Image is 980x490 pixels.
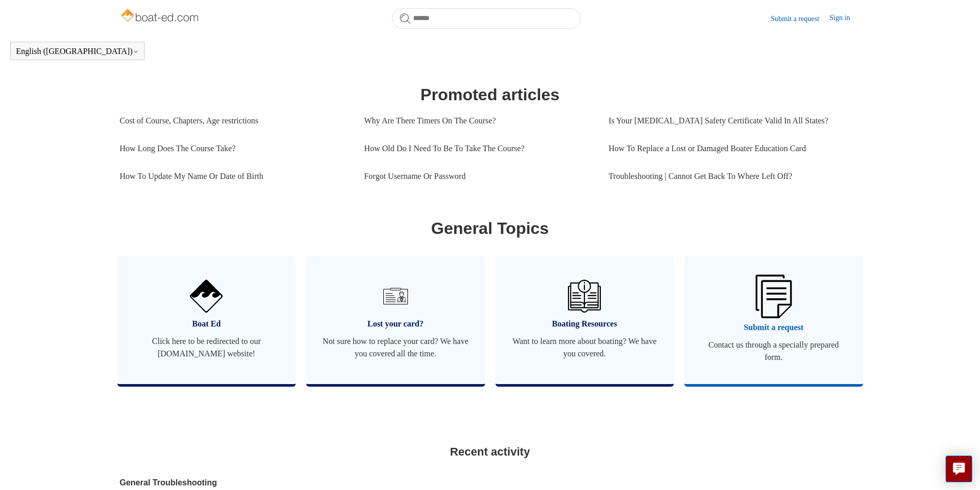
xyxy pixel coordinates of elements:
a: Forgot Username Or Password [364,162,593,190]
a: How To Update My Name Or Date of Birth [120,162,349,190]
a: Boating Resources Want to learn more about boating? We have you covered. [495,256,674,384]
span: Contact us through a specially prepared form. [700,339,848,364]
img: 01HZPCYVNCVF44JPJQE4DN11EA [190,280,223,313]
a: How Old Do I Need To Be To Take The Course? [364,135,593,162]
button: English ([GEOGRAPHIC_DATA]) [16,47,139,56]
h2: Recent activity [120,443,861,460]
img: 01HZPCYVT14CG9T703FEE4SFXC [379,280,412,313]
button: Live chat [946,456,972,482]
span: Lost your card? [322,318,470,330]
a: Is Your [MEDICAL_DATA] Safety Certificate Valid In All States? [609,107,853,135]
a: Submit a request Contact us through a specially prepared form. [684,256,863,384]
span: Submit a request [700,321,848,334]
span: Want to learn more about boating? We have you covered. [511,335,659,360]
a: Troubleshooting | Cannot Get Back To Where Left Off? [609,162,853,190]
a: Boat Ed Click here to be redirected to our [DOMAIN_NAME] website! [117,256,296,384]
img: 01HZPCYW3NK71669VZTW7XY4G9 [756,275,792,318]
img: Boat-Ed Help Center home page [120,6,202,27]
input: Search [392,8,581,29]
span: Not sure how to replace your card? We have you covered all the time. [322,335,470,360]
h1: Promoted articles [120,82,861,107]
a: How To Replace a Lost or Damaged Boater Education Card [609,135,853,162]
a: Why Are There Timers On The Course? [364,107,593,135]
a: How Long Does The Course Take? [120,135,349,162]
a: Sign in [829,12,860,25]
h1: General Topics [120,216,861,241]
img: 01HZPCYVZMCNPYXCC0DPA2R54M [568,280,601,313]
a: Submit a request [771,13,829,24]
a: General Troubleshooting [120,477,638,489]
span: Click here to be redirected to our [DOMAIN_NAME] website! [133,335,281,360]
span: Boat Ed [133,318,281,330]
span: Boating Resources [511,318,659,330]
a: Cost of Course, Chapters, Age restrictions [120,107,349,135]
a: Lost your card? Not sure how to replace your card? We have you covered all the time. [306,256,485,384]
